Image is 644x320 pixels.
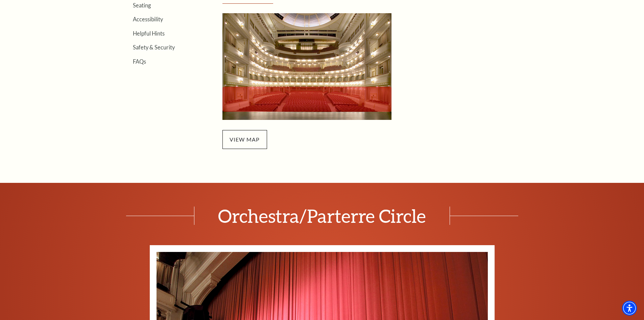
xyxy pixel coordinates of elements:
a: Accessibility [133,16,163,22]
span: view map [222,130,267,149]
div: Accessibility Menu [622,301,637,316]
img: Orchestra/Parterre Circle Seating Map [222,13,391,120]
a: view map - open in a new tab [222,135,267,143]
span: Orchestra/Parterre Circle [194,207,450,225]
a: Orchestra/Parterre Circle Seating Map - open in a new tab [222,62,391,69]
a: FAQs [133,58,146,65]
a: Helpful Hints [133,30,165,37]
a: Seating [133,2,151,8]
a: Safety & Security [133,44,175,50]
